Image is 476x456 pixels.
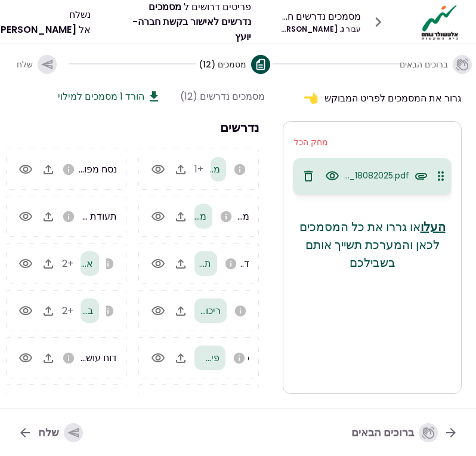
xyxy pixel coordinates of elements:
span: עבור [346,24,361,34]
svg: אנא העלו תעודת התאגדות של החברה [62,210,75,223]
span: דוח עושר אישי [60,351,117,365]
span: תעודת התאגדות [50,209,117,223]
p: או גררו את כל המסמכים לכאן והמערכת תשייך אותם בשבילכם [293,218,452,272]
span: +1 [194,162,203,176]
svg: אנא העלו נסח חברה מפורט כולל שעבודים [62,163,75,176]
div: גרור את המסמכים לפריט המבוקש [283,89,462,107]
svg: אנא העלו טופס 102 משנת 2023 ועד היום [101,304,115,318]
span: ברוכים הבאים [400,58,448,70]
span: Document_37900809_40fbc758-6150-45d4-b4c5-d8b0d157d54c_18082025.pdf [342,170,409,182]
button: העלו [421,218,446,236]
div: ברוכים הבאים [351,423,438,442]
svg: אנא העלו מאזן מבוקר לשנה 2023 [220,210,233,223]
button: שלח [8,417,92,448]
button: מסמכים (12) [199,45,270,84]
button: הורד 1 מסמכים למילוי [58,89,161,104]
div: נ. [PERSON_NAME] הפצה בע~מ [279,24,361,35]
img: Logo [418,4,462,41]
button: מחק הכל [288,131,334,153]
button: ברוכים הבאים [342,417,468,448]
span: +2 [62,304,73,318]
span: שלח [17,58,33,70]
button: ברוכים הבאים [403,45,469,84]
svg: במידה ונערכת הנהלת חשבונות כפולה בלבד [233,163,246,176]
button: שלח [7,45,66,84]
svg: אנא העלו ריכוז יתרות עדכני בבנקים, בחברות אשראי חוץ בנקאיות ובחברות כרטיסי אשראי [234,304,247,318]
svg: אנא העלו פרוט הלוואות מהבנקים [233,352,246,365]
div: שלח [38,423,83,442]
svg: אנא העלו דפי חשבון ל3 חודשים האחרונים לכל החשבונות בנק [224,257,237,270]
svg: אנא הורידו את הטופס מלמעלה. יש למלא ולהחזיר חתום על ידי הבעלים [62,352,75,365]
svg: אנא העלו דו"ח מע"מ (ESNA) משנת 2023 ועד היום [101,257,115,270]
span: +2 [62,257,73,270]
div: מסמכים נדרשים (12) [180,89,265,104]
div: מסמכים נדרשים חברה- יועץ - תהליך חברה [279,9,361,24]
span: מסמכים (12) [199,58,246,70]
